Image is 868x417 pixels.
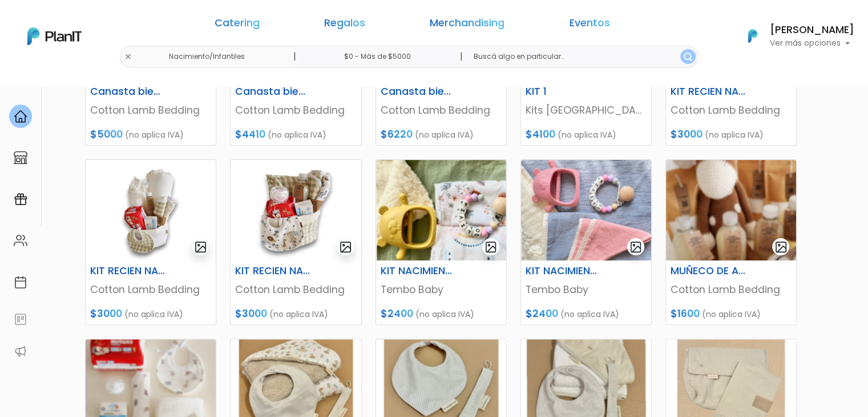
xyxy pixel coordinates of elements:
a: Eventos [569,18,609,32]
a: Merchandising [430,18,504,32]
img: home-e721727adea9d79c4d83392d1f703f7f8bce08238fde08b1acbfd93340b81755.svg [14,110,27,123]
div: PLAN IT Ya probaste PlanitGO? Vas a poder automatizarlas acciones de todo el año. Escribinos para... [30,80,201,152]
span: (no aplica IVA) [415,308,474,320]
span: (no aplica IVA) [702,308,761,320]
i: keyboard_arrow_down [177,87,194,104]
h6: [PERSON_NAME] [770,25,854,35]
img: PlanIt Logo [27,27,82,45]
img: thumb_Captura_de_pantalla_2025-09-02_171627.png [521,160,651,260]
h6: KIT 1 [519,86,609,98]
h6: Canasta bienvenida 1) [228,86,318,98]
img: close-6986928ebcb1d6c9903e3b54e860dbc4d054630f23adef3a32610726dff6a82b.svg [124,53,132,61]
p: Cotton Lamb Bedding [235,103,356,118]
img: gallery-light [629,240,643,254]
img: PlanIt Logo [740,23,765,49]
img: feedback-78b5a0c8f98aac82b08bfc38622c3050aee476f2c9584af64705fc4e61158814.svg [14,312,27,326]
h6: Canasta bienvenida 3) [374,86,464,98]
a: gallery-light KIT NACIMIENTO Tembo Baby $2400 (no aplica IVA) [376,159,507,325]
img: gallery-light [194,240,207,254]
p: Ya probaste PlanitGO? Vas a poder automatizarlas acciones de todo el año. Escribinos para saber más! [40,105,191,143]
img: thumb_2000___2000-Photoroom_-_2025-04-14T133005.886.png [86,160,216,260]
button: PlanIt Logo [PERSON_NAME] Ver más opciones [733,21,854,51]
h6: KIT NACIMIENTO [374,265,464,277]
p: | [459,50,462,63]
img: search_button-432b6d5273f82d61273b3651a40e1bd1b912527efae98b1b7a1b2c0702e16a8d.svg [684,53,692,61]
img: thumb_Captura_de_pantalla_2025-09-02_170641.png [376,160,506,260]
img: thumb_Captura_de_pantalla_2025-05-09_130939.png [666,160,796,260]
p: Ver más opciones [770,39,854,47]
span: $1600 [671,307,700,320]
h6: MUÑECO DE APEGO [664,265,754,277]
p: Kits [GEOGRAPHIC_DATA] [526,103,647,118]
p: Tembo Baby [381,282,502,297]
h6: KIT RECIEN NACIDO 3 [228,265,318,277]
a: Regalos [324,18,365,32]
h6: KIT RECIEN NACIDO 2 [83,265,173,277]
span: (no aplica IVA) [268,129,326,141]
img: thumb_2000___2000-Photoroom_-_2025-04-14T132815.074.png [231,160,361,260]
p: Cotton Lamb Bedding [671,282,792,297]
p: Cotton Lamb Bedding [671,103,792,118]
h6: Canasta bienvenida 2) [83,86,173,98]
a: gallery-light KIT RECIEN NACIDO 2 Cotton Lamb Bedding $3000 (no aplica IVA) [85,159,216,325]
p: Tembo Baby [526,282,647,297]
span: $4100 [526,127,555,141]
h6: KIT RECIEN NACIDO [664,86,754,98]
img: campaigns-02234683943229c281be62815700db0a1741e53638e28bf9629b52c665b00959.svg [14,193,27,206]
span: $3000 [235,307,267,320]
img: user_04fe99587a33b9844688ac17b531be2b.png [92,69,115,91]
p: Cotton Lamb Bedding [90,282,211,297]
span: (no aplica IVA) [269,308,328,320]
p: | [293,50,296,63]
i: send [194,171,217,185]
a: gallery-light KIT RECIEN NACIDO 3 Cotton Lamb Bedding $3000 (no aplica IVA) [230,159,361,325]
span: (no aplica IVA) [558,129,616,141]
img: partners-52edf745621dab592f3b2c58e3bca9d71375a7ef29c3b500c9f145b62cc070d4.svg [14,344,27,358]
img: gallery-light [339,240,352,254]
img: gallery-light [774,240,788,254]
img: gallery-light [485,240,498,254]
span: $3000 [671,127,703,141]
img: user_d58e13f531133c46cb30575f4d864daf.jpeg [103,57,126,80]
a: gallery-light KIT NACIMIENTO 2 Tembo Baby $2400 (no aplica IVA) [520,159,652,325]
div: J [30,69,201,91]
img: marketplace-4ceaa7011d94191e9ded77b95e3339b90024bf715f7c57f8cf31f2d8c509eaba.svg [14,151,27,165]
p: Cotton Lamb Bedding [235,282,356,297]
img: calendar-87d922413cdce8b2cf7b7f5f62616a5cf9e4887200fb71536465627b3292af00.svg [14,275,27,289]
input: Buscá algo en particular.. [464,46,697,68]
a: gallery-light MUÑECO DE APEGO Cotton Lamb Bedding $1600 (no aplica IVA) [665,159,797,325]
span: $3000 [90,307,122,320]
span: $5000 [90,127,123,141]
p: Cotton Lamb Bedding [90,103,211,118]
span: (no aplica IVA) [125,129,184,141]
span: $2400 [526,307,558,320]
strong: PLAN IT [40,93,73,102]
span: (no aplica IVA) [415,129,474,141]
span: (no aplica IVA) [560,308,619,320]
span: $2400 [381,307,413,320]
h6: KIT NACIMIENTO 2 [519,265,609,277]
p: Cotton Lamb Bedding [381,103,502,118]
span: (no aplica IVA) [124,308,183,320]
a: Catering [215,18,260,32]
span: J [115,69,138,91]
i: insert_emoticon [174,171,194,185]
img: people-662611757002400ad9ed0e3c099ab2801c6687ba6c219adb57efc949bc21e19d.svg [14,234,27,247]
span: $6220 [381,127,413,141]
span: $4410 [235,127,265,141]
span: ¡Escríbenos! [59,174,174,185]
span: (no aplica IVA) [705,129,764,141]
